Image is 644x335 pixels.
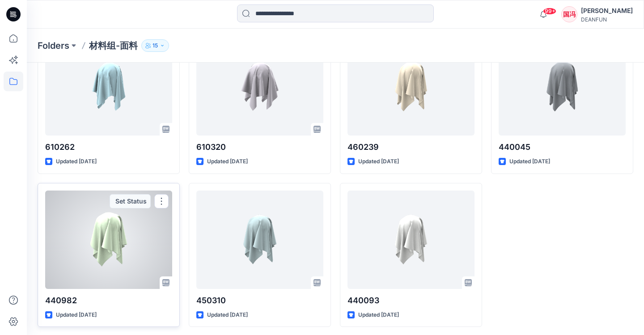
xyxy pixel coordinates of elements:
button: 15 [141,39,169,52]
div: [PERSON_NAME] [581,5,633,16]
p: 450310 [196,294,323,307]
p: 440982 [45,294,172,307]
p: 460239 [347,141,475,153]
p: Updated [DATE] [509,157,550,166]
p: Updated [DATE] [56,310,97,320]
p: 610320 [196,141,323,153]
p: Updated [DATE] [207,310,248,320]
p: Updated [DATE] [358,157,399,166]
p: 15 [153,41,158,51]
a: 440045 [499,37,626,136]
a: 440093 [347,191,475,289]
span: 99+ [543,8,556,15]
div: DEANFUN [581,16,633,23]
div: 国冯 [561,6,577,22]
p: 材料组-面料 [89,39,138,52]
a: 610262 [45,37,172,136]
p: Updated [DATE] [207,157,248,166]
a: 450310 [196,191,323,289]
a: 440982 [45,191,172,289]
p: Updated [DATE] [56,157,97,166]
a: Folders [38,39,69,52]
p: 440045 [499,141,626,153]
a: 610320 [196,37,323,136]
p: Updated [DATE] [358,310,399,320]
a: 460239 [347,37,475,136]
p: 440093 [347,294,475,307]
p: 610262 [45,141,172,153]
